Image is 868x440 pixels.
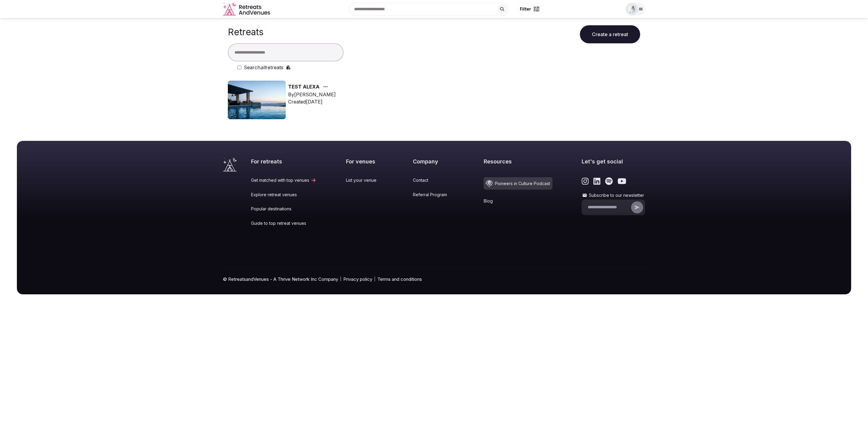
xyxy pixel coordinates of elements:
span: Filter [520,6,531,12]
h2: For venues [346,158,384,165]
label: Search retreats [244,64,283,71]
h2: Let's get social [582,158,645,165]
label: Subscribe to our newsletter [582,192,645,198]
img: Top retreat image for the retreat: TEST ALEXA [228,81,286,119]
div: Created [DATE] [288,98,336,105]
h2: Resources [484,158,552,165]
a: List your venue [346,177,384,183]
a: Referral Program [413,192,454,198]
a: Link to the retreats and venues Youtube page [618,177,626,185]
a: Visit the homepage [223,2,271,16]
div: By [PERSON_NAME] [288,91,336,98]
svg: Retreats and Venues company logo [223,2,271,16]
a: Privacy policy [343,276,372,282]
a: Terms and conditions [377,276,422,282]
div: © RetreatsandVenues - A Thrive Network Inc Company [223,269,645,294]
img: Alexa Bustamante [628,5,636,13]
a: Explore retreat venues [251,192,316,198]
h2: For retreats [251,158,316,165]
button: Create a retreat [580,25,640,43]
a: Popular destinations [251,206,316,212]
a: Link to the retreats and venues Spotify page [605,177,613,185]
a: Visit the homepage [223,158,237,172]
em: all [260,64,266,70]
a: Blog [484,198,552,204]
button: Filter [516,3,543,15]
a: Link to the retreats and venues LinkedIn page [593,177,600,185]
h1: Retreats [228,26,263,37]
a: Link to the retreats and venues Instagram page [582,177,589,185]
h2: Company [413,158,454,165]
a: Contact [413,177,454,183]
a: TEST ALEXA [288,83,319,91]
a: Guide to top retreat venues [251,220,316,226]
a: Pioneers in Culture Podcast [484,177,552,190]
a: Get matched with top venues [251,177,316,183]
